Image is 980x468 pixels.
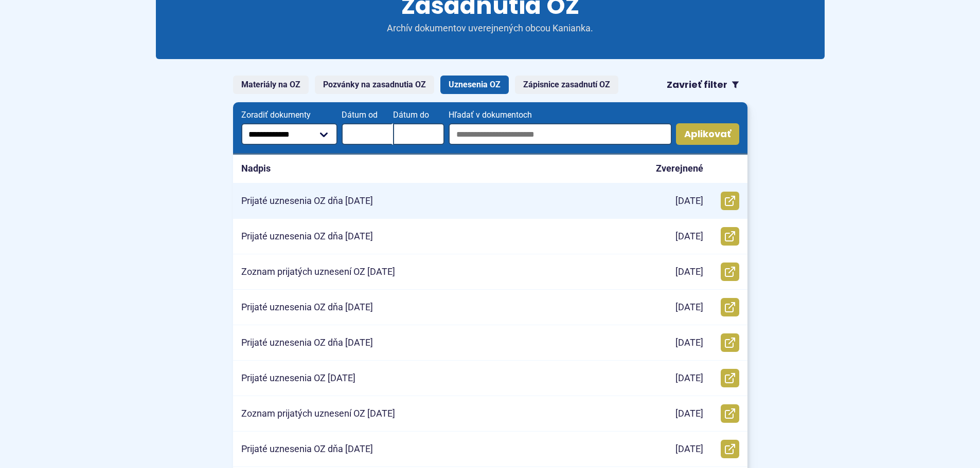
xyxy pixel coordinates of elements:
span: Zavrieť filter [667,79,727,91]
p: Prijaté uznesenia OZ [DATE] [241,372,355,384]
p: Zoznam prijatých uznesení OZ [DATE] [241,266,395,278]
p: Prijaté uznesenia OZ dňa [DATE] [241,195,373,207]
p: Prijaté uznesenia OZ dňa [DATE] [241,443,373,455]
p: Archív dokumentov uverejnených obcou Kanianka. [367,23,614,34]
p: Prijaté uznesenia OZ dňa [DATE] [241,302,373,313]
p: [DATE] [675,302,703,313]
p: [DATE] [675,337,703,349]
p: [DATE] [675,266,703,278]
select: Zoradiť dokumenty [241,123,338,145]
p: [DATE] [675,408,703,420]
span: Dátum od [342,110,393,120]
span: Hľadať v dokumentoch [449,110,671,120]
p: [DATE] [675,372,703,384]
p: Zverejnené [656,163,703,175]
p: Nadpis [241,163,271,175]
a: Materiály na OZ [233,76,309,94]
input: Dátum do [393,123,444,145]
span: Dátum do [393,110,444,120]
p: [DATE] [675,443,703,455]
input: Hľadať v dokumentoch [449,123,671,145]
p: Prijaté uznesenia OZ dňa [DATE] [241,337,373,349]
p: Zoznam prijatých uznesení OZ [DATE] [241,408,395,420]
p: Prijaté uznesenia OZ dňa [DATE] [241,231,373,242]
a: Zápisnice zasadnutí OZ [515,76,618,94]
p: [DATE] [675,231,703,242]
a: Uznesenia OZ [440,76,509,94]
button: Zavrieť filter [658,76,747,94]
input: Dátum od [342,123,393,145]
a: Pozvánky na zasadnutia OZ [315,76,434,94]
span: Zoradiť dokumenty [241,110,338,120]
button: Aplikovať [676,123,739,145]
p: [DATE] [675,195,703,207]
